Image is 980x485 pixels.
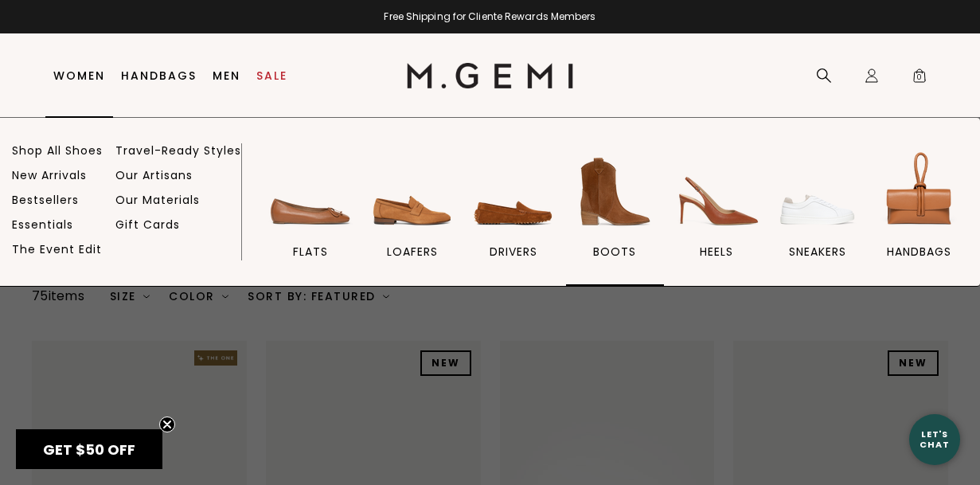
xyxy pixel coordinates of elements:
img: flats [266,147,355,237]
a: Bestsellers [12,193,79,207]
span: sneakers [789,244,846,259]
a: heels [668,147,765,286]
a: The Event Edit [12,242,102,256]
span: flats [293,244,328,259]
a: loafers [363,147,460,286]
a: Gift Cards [115,217,180,232]
a: sneakers [769,147,866,286]
img: heels [672,147,761,237]
a: BOOTS [566,147,663,286]
img: sneakers [773,147,862,237]
a: Travel-Ready Styles [115,143,241,158]
a: Shop All Shoes [12,143,103,158]
button: Close teaser [159,417,175,432]
a: New Arrivals [12,168,87,182]
a: Men [213,69,240,82]
img: BOOTS [570,147,659,237]
img: handbags [875,147,964,237]
span: loafers [387,244,438,259]
a: flats [262,147,359,286]
div: GET $50 OFFClose teaser [16,429,162,469]
a: Handbags [121,69,197,82]
span: BOOTS [593,244,636,259]
a: Our Artisans [115,168,193,182]
a: handbags [871,147,968,286]
span: heels [700,244,733,259]
div: Let's Chat [909,429,960,449]
span: handbags [887,244,951,259]
img: M.Gemi [407,63,573,88]
a: Sale [256,69,287,82]
span: GET $50 OFF [43,440,135,460]
span: 0 [912,71,927,87]
a: Essentials [12,217,73,232]
span: drivers [490,244,537,259]
a: Our Materials [115,193,200,207]
a: drivers [465,147,562,286]
img: loafers [368,147,457,237]
a: Women [53,69,105,82]
img: drivers [469,147,558,237]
